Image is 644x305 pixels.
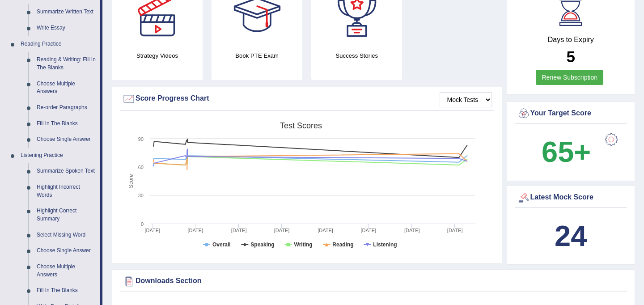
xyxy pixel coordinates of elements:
[33,20,100,36] a: Write Essay
[33,243,100,259] a: Choose Single Answer
[33,203,100,227] a: Highlight Correct Summary
[361,228,377,233] tspan: [DATE]
[33,116,100,132] a: Fill In The Blanks
[250,241,274,248] tspan: Speaking
[33,100,100,116] a: Re-order Paragraphs
[145,228,161,233] tspan: [DATE]
[567,48,575,65] b: 5
[17,148,100,164] a: Listening Practice
[187,228,203,233] tspan: [DATE]
[517,191,625,204] div: Latest Mock Score
[294,241,313,248] tspan: Writing
[33,163,100,179] a: Summarize Spoken Text
[517,107,625,120] div: Your Target Score
[404,228,420,233] tspan: [DATE]
[17,36,100,52] a: Reading Practice
[231,228,247,233] tspan: [DATE]
[112,51,203,60] h4: Strategy Videos
[542,136,591,168] b: 65+
[311,51,402,60] h4: Success Stories
[138,193,144,198] text: 30
[33,283,100,299] a: Fill In The Blanks
[555,220,587,252] b: 24
[122,275,625,288] div: Downloads Section
[138,165,144,170] text: 60
[33,259,100,283] a: Choose Multiple Answers
[318,228,333,233] tspan: [DATE]
[536,70,603,85] a: Renew Subscription
[33,131,100,148] a: Choose Single Answer
[212,241,231,248] tspan: Overall
[33,76,100,100] a: Choose Multiple Answers
[447,228,463,233] tspan: [DATE]
[274,228,290,233] tspan: [DATE]
[33,52,100,76] a: Reading & Writing: Fill In The Blanks
[373,241,397,248] tspan: Listening
[33,227,100,243] a: Select Missing Word
[280,121,322,130] tspan: Test scores
[517,36,625,44] h4: Days to Expiry
[332,241,353,248] tspan: Reading
[128,174,134,188] tspan: Score
[122,92,492,106] div: Score Progress Chart
[33,179,100,203] a: Highlight Incorrect Words
[138,136,144,142] text: 90
[141,221,144,227] text: 0
[212,51,302,60] h4: Book PTE Exam
[33,4,100,20] a: Summarize Written Text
